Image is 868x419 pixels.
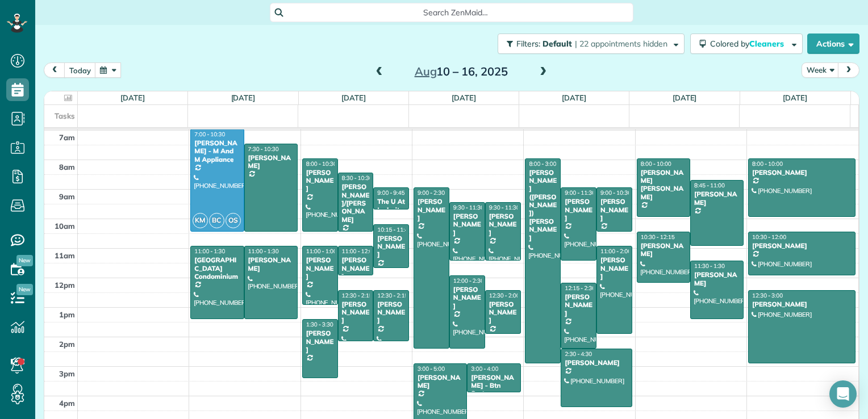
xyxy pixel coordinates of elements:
[16,255,33,266] span: New
[528,169,557,242] div: [PERSON_NAME] ([PERSON_NAME]) [PERSON_NAME]
[600,248,631,255] span: 11:00 - 2:00
[453,204,484,211] span: 9:30 - 11:30
[600,256,629,280] div: [PERSON_NAME]
[694,271,740,287] div: [PERSON_NAME]
[838,62,859,78] button: next
[209,213,224,228] span: BC
[418,365,445,372] span: 3:00 - 5:00
[377,292,408,299] span: 12:30 - 2:15
[565,284,595,292] span: 12:15 - 2:30
[417,198,446,222] div: [PERSON_NAME]
[565,350,592,358] span: 2:30 - 4:30
[600,189,631,196] span: 9:00 - 10:30
[341,183,370,224] div: [PERSON_NAME]/[PERSON_NAME]
[377,300,406,325] div: [PERSON_NAME]
[694,262,725,270] span: 11:30 - 1:30
[807,33,859,54] button: Actions
[752,300,852,308] div: [PERSON_NAME]
[673,93,697,102] a: [DATE]
[641,160,671,167] span: 8:00 - 10:00
[529,160,556,167] span: 8:00 - 3:00
[59,192,75,201] span: 9am
[640,242,687,258] div: [PERSON_NAME]
[59,162,75,171] span: 8am
[471,365,498,372] span: 3:00 - 4:00
[342,248,376,255] span: 11:00 - 12:00
[16,284,33,295] span: New
[306,321,333,328] span: 1:30 - 3:30
[690,33,803,54] button: Colored byCleaners
[248,248,279,255] span: 11:00 - 1:30
[377,189,404,196] span: 9:00 - 9:45
[752,292,783,299] span: 12:30 - 3:00
[44,62,65,78] button: prev
[55,221,75,231] span: 10am
[489,300,518,325] div: [PERSON_NAME]
[640,169,687,202] div: [PERSON_NAME] [PERSON_NAME]
[306,248,337,255] span: 11:00 - 1:00
[248,154,294,170] div: [PERSON_NAME]
[452,93,476,102] a: [DATE]
[564,293,593,317] div: [PERSON_NAME]
[120,93,145,102] a: [DATE]
[377,226,411,233] span: 10:15 - 11:45
[231,93,256,102] a: [DATE]
[489,292,520,299] span: 12:30 - 2:00
[306,160,337,167] span: 8:00 - 10:30
[489,212,518,237] div: [PERSON_NAME]
[694,190,740,207] div: [PERSON_NAME]
[453,277,484,284] span: 12:00 - 2:30
[341,256,370,280] div: [PERSON_NAME]
[752,160,783,167] span: 8:00 - 10:00
[565,189,595,196] span: 9:00 - 11:30
[694,182,725,189] span: 8:45 - 11:00
[341,93,366,102] a: [DATE]
[492,33,685,54] a: Filters: Default | 22 appointments hidden
[194,256,240,280] div: [GEOGRAPHIC_DATA] Condominium
[377,234,406,259] div: [PERSON_NAME]
[59,340,75,349] span: 2pm
[226,213,241,228] span: OS
[564,198,593,222] div: [PERSON_NAME]
[575,39,667,49] span: | 22 appointments hidden
[600,198,629,222] div: [PERSON_NAME]
[516,39,540,49] span: Filters:
[752,242,852,250] div: [PERSON_NAME]
[342,174,373,182] span: 8:30 - 10:30
[749,39,786,49] span: Cleaners
[59,133,75,142] span: 7am
[59,310,75,319] span: 1pm
[194,139,240,164] div: [PERSON_NAME] - M And M Appliance
[489,204,520,211] span: 9:30 - 11:30
[752,169,852,177] div: [PERSON_NAME]
[59,369,75,378] span: 3pm
[542,39,573,49] span: Default
[470,374,517,398] div: [PERSON_NAME] - Btn Systems
[562,93,586,102] a: [DATE]
[390,65,532,78] h2: 10 – 16, 2025
[377,198,406,214] div: The U At Ledroit
[55,251,75,260] span: 11am
[59,399,75,408] span: 4pm
[564,359,629,367] div: [PERSON_NAME]
[453,212,482,237] div: [PERSON_NAME]
[55,111,75,120] span: Tasks
[783,93,807,102] a: [DATE]
[802,62,839,78] button: Week
[248,145,279,153] span: 7:30 - 10:30
[453,286,482,310] div: [PERSON_NAME]
[193,213,208,228] span: KM
[306,256,335,280] div: [PERSON_NAME]
[55,280,75,290] span: 12pm
[752,233,786,241] span: 10:30 - 12:00
[415,64,437,78] span: Aug
[710,39,788,49] span: Colored by
[829,380,857,408] div: Open Intercom Messenger
[418,189,445,196] span: 9:00 - 2:30
[306,169,335,193] div: [PERSON_NAME]
[248,256,294,273] div: [PERSON_NAME]
[194,131,225,138] span: 7:00 - 10:30
[64,62,96,78] button: today
[417,374,464,390] div: [PERSON_NAME]
[194,248,225,255] span: 11:00 - 1:30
